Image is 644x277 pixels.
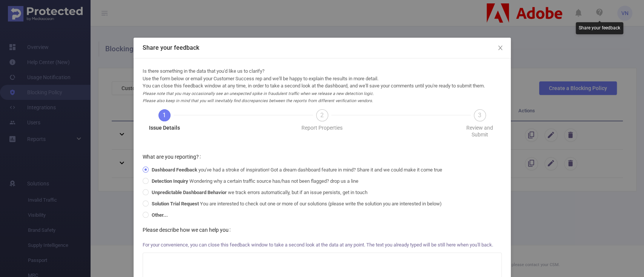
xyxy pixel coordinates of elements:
[143,154,204,160] label: What are you reporting?
[301,124,343,131] div: Report Properties
[163,112,166,119] span: 1
[478,112,481,119] span: 3
[320,112,324,119] span: 2
[149,178,361,184] span: Wondering why a certain traffic source has/has not been flagged? drop us a line
[149,190,370,195] span: we track errors automatically, but if an issue persists, get in touch
[152,201,199,207] b: Solution Trial Request
[143,227,234,233] label: Please describe how we can help you
[152,167,197,173] b: Dashboard Feedback
[576,22,623,34] div: Share your feedback
[152,212,168,218] b: Other...
[149,124,180,131] div: Issue Details
[497,45,503,51] i: icon: close
[143,44,502,52] div: Share your feedback
[458,124,502,138] div: Review and Submit
[143,237,502,253] p: For your convenience, you can close this feedback window to take a second look at the data at any...
[149,167,445,173] span: you've had a stroke of inspiration! Got a dream dashboard feature in mind? Share it and we could ...
[143,67,502,104] div: Is there something in the data that you'd like us to clarify? Use the form below or email your Cu...
[152,178,188,184] b: Detection Inquiry
[149,201,445,207] span: You are interested to check out one or more of our solutions (please write the solution you are i...
[152,190,227,195] b: Unpredictable Dashboard Behavior
[143,91,374,104] i: Please note that you may occasionally see an unexpected spike in fraudulent traffic when we relea...
[490,38,511,59] button: Close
